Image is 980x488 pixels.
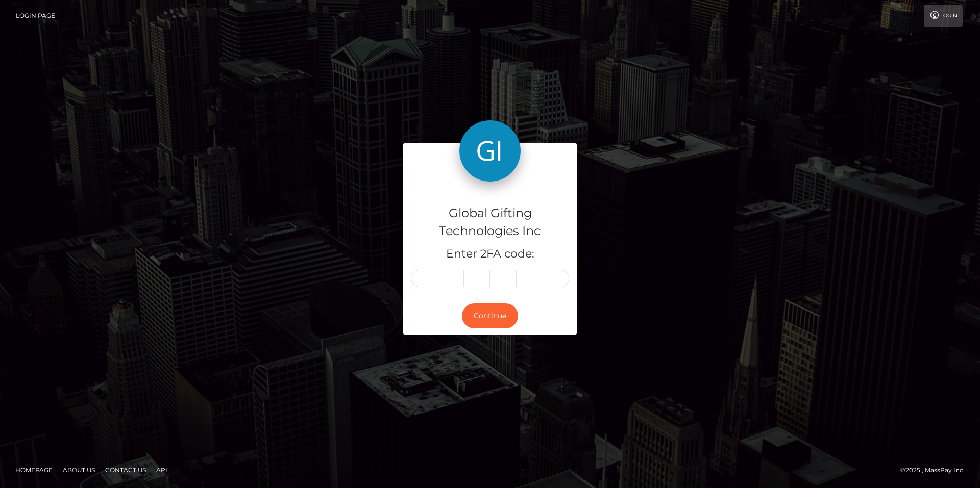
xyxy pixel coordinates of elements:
a: Login [924,5,963,27]
a: About Us [59,462,99,478]
a: API [152,462,171,478]
a: Contact Us [101,462,150,478]
div: © 2025 , MassPay Inc. [900,465,972,476]
a: Homepage [11,462,57,478]
img: Global Gifting Technologies Inc [459,120,521,182]
a: Login Page [16,5,55,27]
h4: Global Gifting Technologies Inc [411,204,569,240]
button: Continue [462,303,518,328]
h5: Enter 2FA code: [411,246,569,262]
